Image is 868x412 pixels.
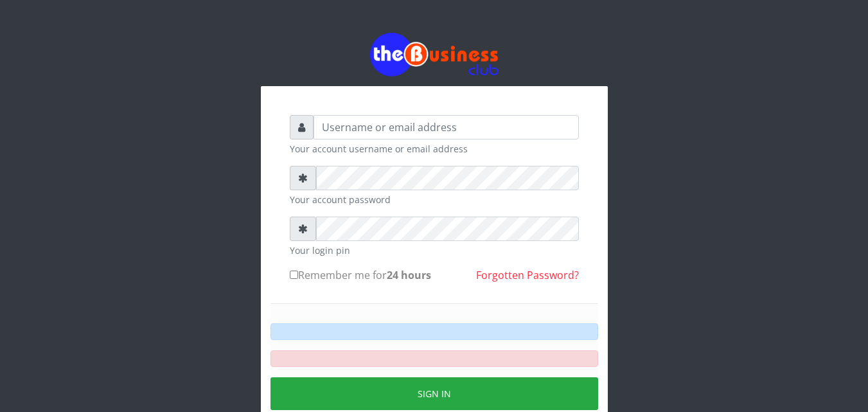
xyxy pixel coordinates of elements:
input: Username or email address [314,115,579,139]
button: Sign in [270,377,598,410]
a: Forgotten Password? [476,268,579,282]
small: Your login pin [290,244,579,257]
input: Remember me for24 hours [290,271,298,279]
small: Your account password [290,193,579,206]
small: Your account username or email address [290,142,579,156]
b: 24 hours [387,268,431,282]
label: Remember me for [290,267,431,283]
